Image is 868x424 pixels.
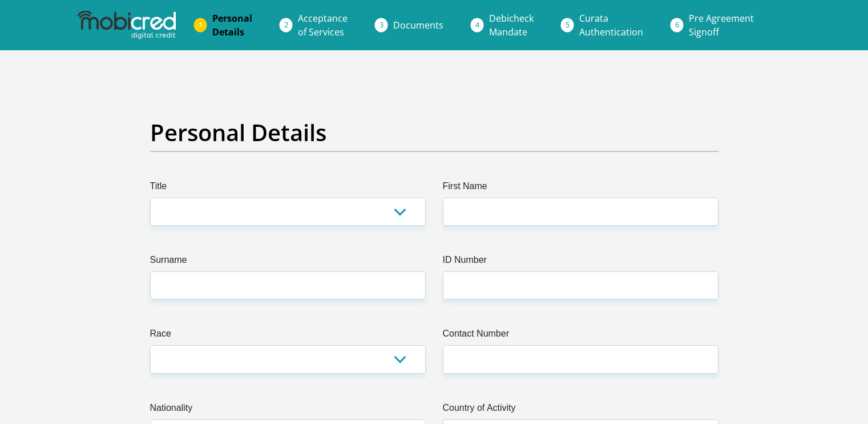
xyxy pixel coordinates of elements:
label: Surname [150,253,426,271]
label: Country of Activity [443,401,718,419]
label: ID Number [443,253,718,271]
label: Race [150,327,426,345]
span: Documents [393,19,443,31]
label: Title [150,179,426,198]
span: Personal Details [212,12,252,38]
span: Pre Agreement Signoff [689,12,754,38]
h2: Personal Details [150,119,718,146]
input: Surname [150,271,426,299]
a: DebicheckMandate [480,7,543,43]
label: Contact Number [443,327,718,345]
a: PersonalDetails [203,7,261,43]
label: First Name [443,179,718,198]
img: mobicred logo [78,11,176,39]
input: ID Number [443,271,718,299]
a: Documents [384,14,453,37]
span: Debicheck Mandate [489,12,534,38]
a: Acceptanceof Services [289,7,357,43]
span: Curata Authentication [579,12,643,38]
label: Nationality [150,401,426,419]
a: CurataAuthentication [570,7,652,43]
span: Acceptance of Services [298,12,348,38]
input: Contact Number [443,345,718,373]
a: Pre AgreementSignoff [680,7,763,43]
input: First Name [443,198,718,226]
